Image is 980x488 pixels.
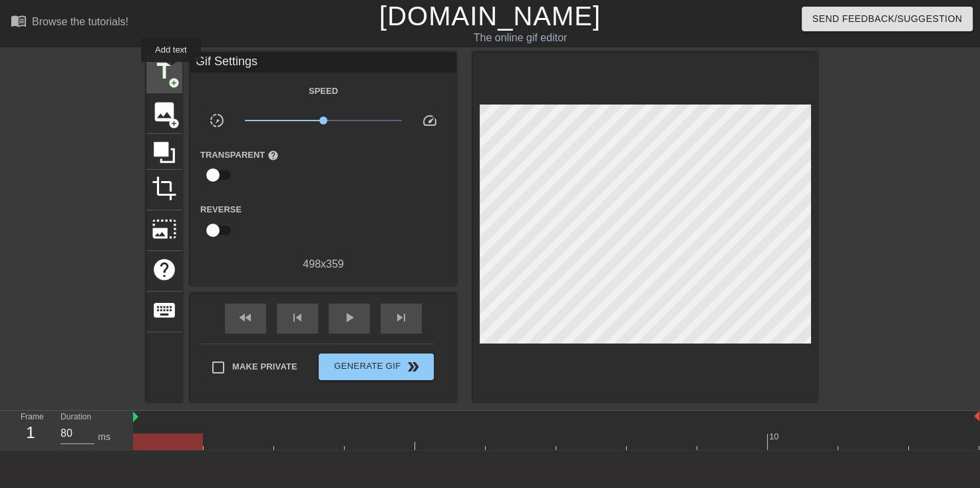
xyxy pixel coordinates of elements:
[324,359,428,375] span: Generate Gif
[422,113,438,128] span: speed
[152,298,177,323] span: keyboard
[11,411,51,449] div: Frame
[190,256,456,272] div: 498 x 359
[393,310,409,326] span: skip_next
[267,150,279,161] span: help
[32,16,128,27] div: Browse the tutorials!
[152,59,177,84] span: title
[319,354,434,380] button: Generate Gif
[11,13,128,33] a: Browse the tutorials!
[974,411,979,421] img: bound-end.png
[200,148,279,162] label: Transparent
[309,85,338,98] label: Speed
[190,53,456,73] div: Gif Settings
[152,176,177,201] span: crop
[168,77,180,89] span: add_circle
[11,13,27,29] span: menu_book
[802,7,973,31] button: Send Feedback/Suggestion
[379,1,601,31] a: [DOMAIN_NAME]
[21,421,41,445] div: 1
[209,113,225,128] span: slow_motion_video
[232,360,297,373] span: Make Private
[341,310,357,326] span: play_arrow
[405,359,421,375] span: double_arrow
[61,413,91,421] label: Duration
[238,310,253,326] span: fast_rewind
[168,118,180,129] span: add_circle
[152,99,177,124] span: image
[98,430,110,444] div: ms
[812,11,962,27] span: Send Feedback/Suggestion
[152,257,177,282] span: help
[289,310,305,326] span: skip_previous
[333,30,707,46] div: The online gif editor
[200,203,242,216] label: Reverse
[152,216,177,242] span: photo_size_select_large
[769,430,781,443] div: 10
